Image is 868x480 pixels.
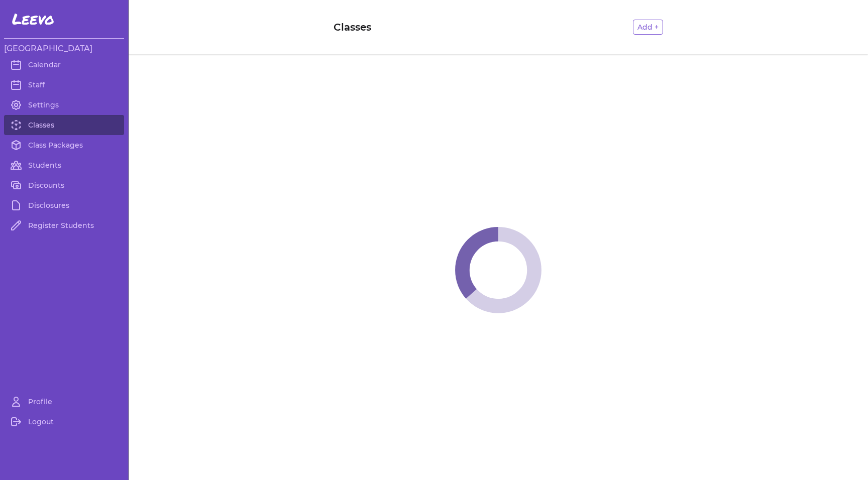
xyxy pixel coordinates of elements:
[4,155,124,175] a: Students
[4,195,124,215] a: Disclosures
[4,215,124,235] a: Register Students
[4,175,124,195] a: Discounts
[633,20,663,35] button: Add +
[4,75,124,95] a: Staff
[4,135,124,155] a: Class Packages
[4,43,124,55] h3: [GEOGRAPHIC_DATA]
[4,392,124,412] a: Profile
[4,95,124,115] a: Settings
[12,10,54,28] span: Leevo
[4,412,124,432] a: Logout
[4,115,124,135] a: Classes
[4,55,124,75] a: Calendar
